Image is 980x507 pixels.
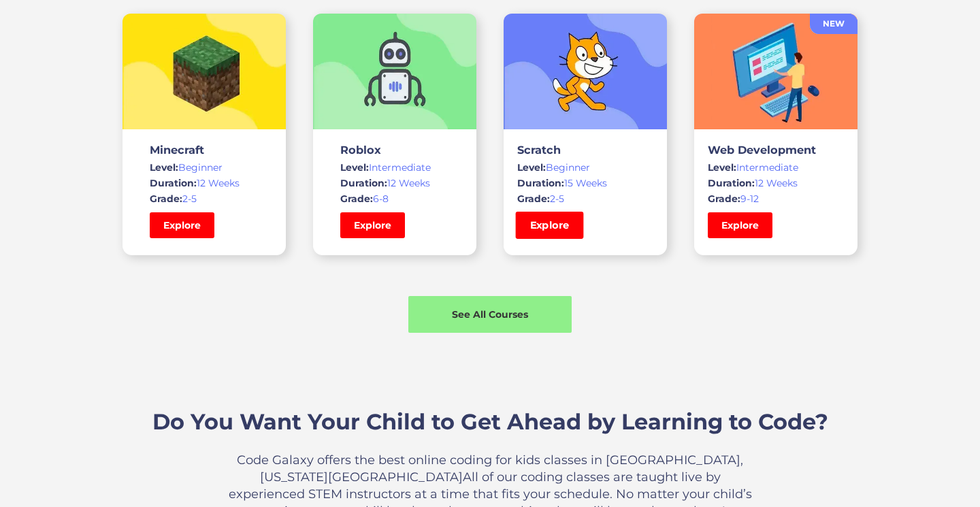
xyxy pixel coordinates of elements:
div: Intermediate [708,161,844,174]
a: See All Courses [408,296,572,333]
a: NEW [810,14,857,34]
span: Level: [517,161,546,174]
h3: Minecraft [150,143,259,157]
div: 15 Weeks [517,176,653,190]
span: Level: [150,161,178,174]
span: Level: [340,161,369,174]
h3: Web Development [708,143,844,157]
div: 12 Weeks [150,176,259,190]
span: Grade: [150,193,182,205]
a: Explore [150,212,214,238]
span: Level: [708,161,736,174]
div: 12 Weeks [708,176,844,190]
span: Duration: [517,177,564,189]
div: Intermediate [340,161,449,174]
div: NEW [810,17,857,31]
span: Duration: [708,177,755,189]
span: : [370,193,373,205]
div: 2-5 [517,192,653,206]
span: Duration: [150,177,197,189]
div: 6-8 [340,192,449,206]
h3: Scratch [517,143,653,157]
span: Grade: [708,193,740,205]
div: Beginner [150,161,259,174]
div: 12 Weeks [340,176,449,190]
div: Beginner [517,161,653,174]
a: Explore [708,212,772,238]
a: Explore [516,212,584,239]
a: Explore [340,212,405,238]
div: See All Courses [408,308,572,321]
span: Grade [340,193,370,205]
h3: Roblox [340,143,449,157]
div: 2-5 [150,192,259,206]
span: Grade: [517,193,550,205]
span: Duration: [340,177,387,189]
div: 9-12 [708,192,844,206]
